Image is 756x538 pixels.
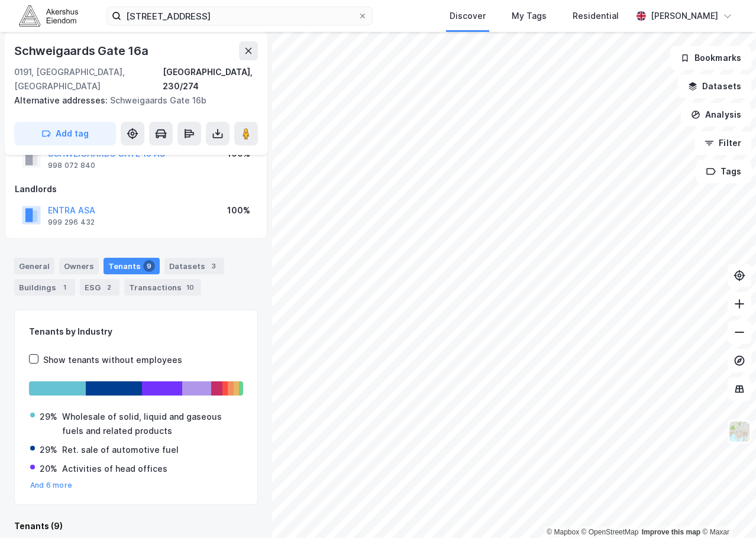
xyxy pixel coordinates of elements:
[104,258,160,274] div: Tenants
[573,9,619,23] div: Residential
[59,281,70,293] div: 1
[581,528,639,536] a: OpenStreetMap
[184,281,196,293] div: 10
[696,160,751,183] button: Tags
[40,410,57,424] div: 29%
[14,65,163,93] div: 0191, [GEOGRAPHIC_DATA], [GEOGRAPHIC_DATA]
[678,74,751,98] button: Datasets
[651,9,718,23] div: [PERSON_NAME]
[697,481,756,538] iframe: Chat Widget
[14,41,151,60] div: Schweigaards Gate 16a
[40,443,57,457] div: 29%
[208,260,219,272] div: 3
[62,443,179,457] div: Ret. sale of automotive fuel
[512,9,547,23] div: My Tags
[642,528,700,536] a: Improve this map
[164,258,224,274] div: Datasets
[80,279,119,296] div: ESG
[15,182,257,196] div: Landlords
[14,519,258,533] div: Tenants (9)
[124,279,201,296] div: Transactions
[681,103,751,127] button: Analysis
[62,410,242,438] div: Wholesale of solid, liquid and gaseous fuels and related products
[547,528,579,536] a: Mapbox
[48,218,95,227] div: 999 296 432
[450,9,486,23] div: Discover
[163,65,258,93] div: [GEOGRAPHIC_DATA], 230/274
[29,325,243,339] div: Tenants by Industry
[14,258,54,274] div: General
[670,46,751,70] button: Bookmarks
[62,462,167,476] div: Activities of head offices
[14,93,248,108] div: Schweigaards Gate 16b
[728,420,751,443] img: Z
[14,122,116,145] button: Add tag
[227,203,250,218] div: 100%
[143,260,155,272] div: 9
[121,7,358,25] input: Search by address, cadastre, landlords, tenants or people
[103,281,115,293] div: 2
[19,5,78,26] img: akershus-eiendom-logo.9091f326c980b4bce74ccdd9f866810c.svg
[48,161,95,170] div: 998 072 840
[694,131,751,155] button: Filter
[14,279,75,296] div: Buildings
[40,462,57,476] div: 20%
[14,95,110,105] span: Alternative addresses:
[59,258,99,274] div: Owners
[30,481,72,490] button: And 6 more
[43,353,182,367] div: Show tenants without employees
